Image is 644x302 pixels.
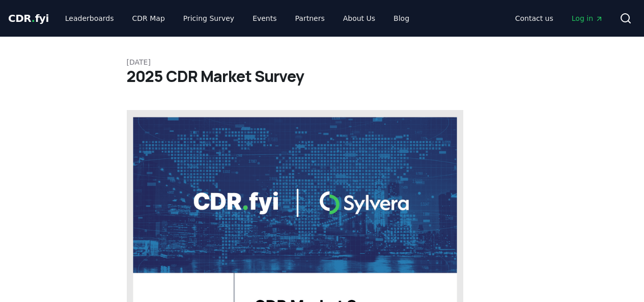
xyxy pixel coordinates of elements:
h1: 2025 CDR Market Survey [127,67,518,86]
a: CDR.fyi [8,11,49,25]
a: Leaderboards [57,9,122,28]
a: CDR Map [124,9,173,28]
a: Events [244,9,285,28]
a: Log in [564,9,611,28]
span: CDR fyi [8,12,49,24]
span: . [32,12,35,24]
a: Pricing Survey [175,9,242,28]
p: [DATE] [127,57,518,67]
a: About Us [335,9,383,28]
nav: Main [507,9,611,28]
a: Partners [287,9,333,28]
nav: Main [57,9,417,28]
span: Log in [572,13,603,23]
a: Contact us [507,9,562,28]
a: Blog [385,9,417,28]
